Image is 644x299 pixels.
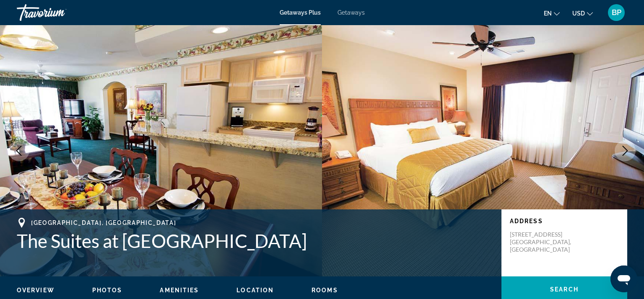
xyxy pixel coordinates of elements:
[31,219,176,226] span: [GEOGRAPHIC_DATA], [GEOGRAPHIC_DATA]
[160,286,199,294] button: Amenities
[544,7,560,19] button: Change language
[510,231,577,253] p: [STREET_ADDRESS] [GEOGRAPHIC_DATA], [GEOGRAPHIC_DATA]
[160,287,199,294] span: Amenities
[280,9,321,16] a: Getaways Plus
[92,286,122,294] button: Photos
[605,4,627,21] button: User Menu
[236,287,274,294] span: Location
[17,287,55,294] span: Overview
[8,140,29,161] button: Previous image
[550,286,579,293] span: Search
[312,286,338,294] button: Rooms
[544,10,552,17] span: en
[312,287,338,294] span: Rooms
[236,286,274,294] button: Location
[92,287,122,294] span: Photos
[615,140,636,161] button: Next image
[612,8,621,17] span: BP
[510,218,619,224] p: Address
[17,2,101,23] a: Travorium
[17,286,55,294] button: Overview
[572,7,593,19] button: Change currency
[610,265,637,292] iframe: Button to launch messaging window
[17,230,493,252] h1: The Suites at [GEOGRAPHIC_DATA]
[572,10,585,17] span: USD
[338,9,365,16] a: Getaways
